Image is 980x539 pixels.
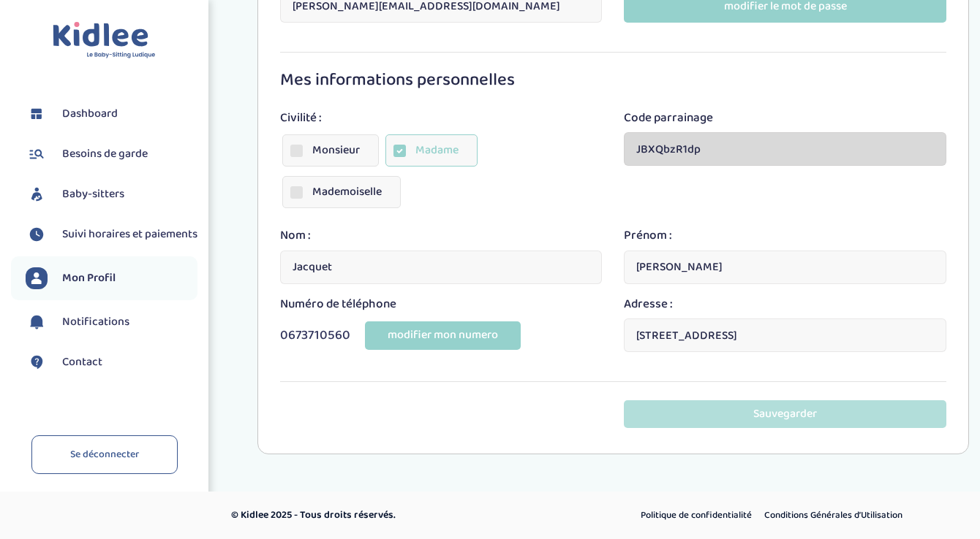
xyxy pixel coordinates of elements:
[759,506,908,525] a: Conditions Générales d’Utilisation
[26,183,48,205] img: babysitters.svg
[280,295,396,314] label: Numéro de téléphone
[26,183,197,205] a: Baby-sitters
[26,267,197,289] a: Mon Profil
[280,226,311,245] label: Nom :
[280,71,946,90] h3: Mes informations personnelles
[62,145,148,163] span: Besoins de garde
[636,506,757,525] a: Politique de confidentialité
[624,318,946,352] input: Indiquez un lieu
[26,143,48,165] img: besoin.svg
[62,226,197,243] span: Suivi horaires et paiements
[280,109,322,128] label: Civilité :
[26,267,48,289] img: profil.svg
[31,435,178,474] a: Se déconnecter
[282,134,379,167] label: Monsieur
[624,295,673,314] label: Adresse :
[62,313,129,331] span: Notifications
[365,321,521,350] button: modifier mon numero
[26,223,197,245] a: Suivi horaires et paiements
[26,143,197,165] a: Besoins de garde
[624,109,713,128] label: Code parrainage
[62,269,116,287] span: Mon Profil
[231,508,552,523] p: © Kidlee 2025 - Tous droits réservés.
[26,311,197,333] a: Notifications
[26,311,48,333] img: notification.svg
[62,353,102,371] span: Contact
[26,103,48,125] img: dashboard.svg
[26,351,197,373] a: Contact
[26,103,197,125] a: Dashboard
[62,105,118,123] span: Dashboard
[624,226,672,245] label: Prénom :
[385,134,478,167] label: Madame
[280,326,350,345] span: 0673710560
[26,351,48,373] img: contact.svg
[282,176,401,208] label: Mademoiselle
[624,400,946,427] button: Sauvegarder
[62,186,124,203] span: Baby-sitters
[53,22,156,59] img: logo.svg
[26,223,48,245] img: suivihoraire.svg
